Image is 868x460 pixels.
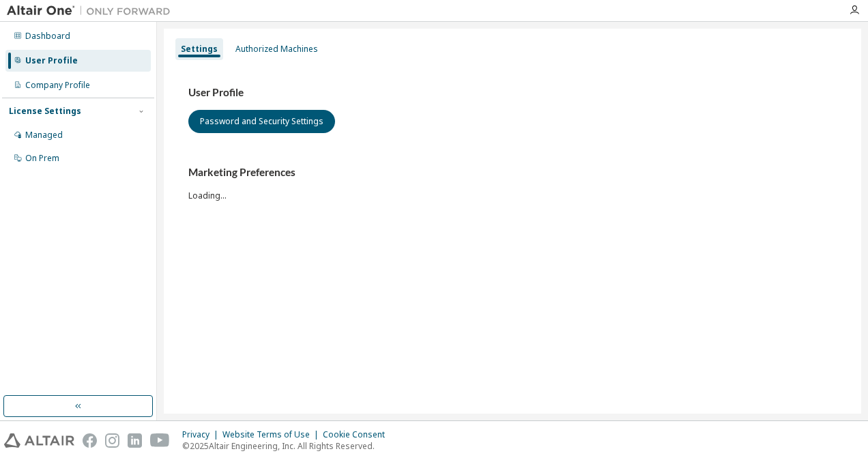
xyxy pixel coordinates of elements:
[4,433,74,448] img: altair_logo.svg
[188,166,837,201] div: Loading...
[25,80,90,91] div: Company Profile
[323,429,393,440] div: Cookie Consent
[128,433,142,448] img: linkedin.svg
[188,166,837,179] h3: Marketing Preferences
[25,55,78,66] div: User Profile
[25,153,59,164] div: On Prem
[83,433,97,448] img: facebook.svg
[222,429,323,440] div: Website Terms of Use
[181,44,218,55] div: Settings
[105,433,119,448] img: instagram.svg
[235,44,318,55] div: Authorized Machines
[25,130,63,141] div: Managed
[9,106,81,117] div: License Settings
[150,433,170,448] img: youtube.svg
[182,429,222,440] div: Privacy
[188,86,837,100] h3: User Profile
[25,31,70,42] div: Dashboard
[182,440,393,452] p: © 2025 Altair Engineering, Inc. All Rights Reserved.
[188,110,335,133] button: Password and Security Settings
[7,4,177,18] img: Altair One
